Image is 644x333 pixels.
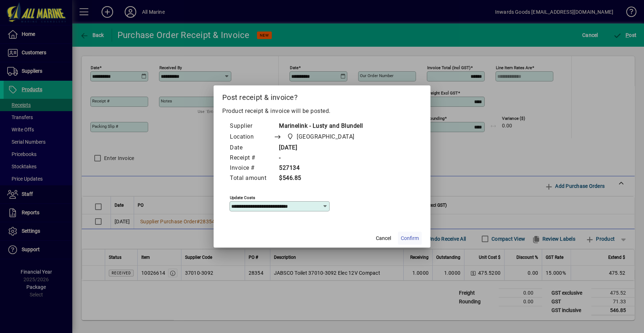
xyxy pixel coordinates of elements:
[229,143,274,153] td: Date
[401,235,419,242] span: Confirm
[285,132,357,142] span: Port Road
[398,232,422,245] button: Confirm
[274,173,368,184] td: $546.85
[229,131,274,143] td: Location
[229,173,274,184] td: Total amount
[297,132,355,141] span: [GEOGRAPHIC_DATA]
[229,163,274,173] td: Invoice #
[229,121,274,131] td: Supplier
[214,85,430,106] h2: Post receipt & invoice?
[274,153,368,163] td: -
[372,232,395,245] button: Cancel
[274,163,368,173] td: 527134
[376,235,391,242] span: Cancel
[222,107,422,115] p: Product receipt & invoice will be posted.
[274,143,368,153] td: [DATE]
[230,195,255,200] mat-label: Update costs
[274,121,368,131] td: Marinelink - Lusty and Blundell
[229,153,274,163] td: Receipt #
